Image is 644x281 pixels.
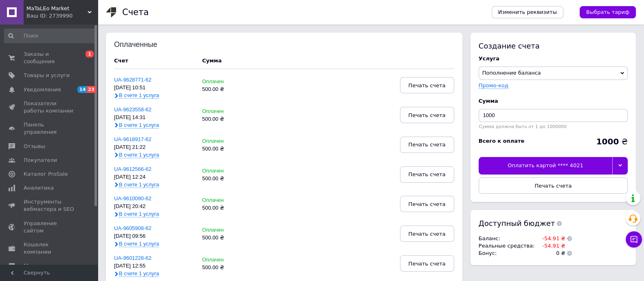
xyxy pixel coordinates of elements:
span: Маркет [24,262,44,270]
div: ₴ [596,137,628,146]
td: Баланс : [479,235,535,242]
div: Счет [114,57,194,64]
span: Печать счета [534,183,571,189]
span: Печать счета [409,231,446,237]
a: Выбрать тариф [580,6,636,18]
span: В счете 1 услуга [119,92,159,99]
div: Услуга [479,55,628,62]
span: Аналитика [24,184,54,192]
span: 14 [77,86,87,93]
span: Печать счета [409,142,446,148]
div: 500.00 ₴ [202,116,257,122]
a: UA-9628771-62 [114,77,152,83]
button: Печать счета [400,255,454,272]
div: Оплачен [202,138,257,144]
div: Оплатить картой **** 4021 [479,157,612,174]
span: В счете 1 услуга [119,181,159,188]
td: Бонус : [479,250,535,257]
b: 1000 [596,137,619,146]
button: Чат с покупателем [626,231,642,248]
div: 500.00 ₴ [202,235,257,241]
span: Выбрать тариф [586,9,629,16]
div: [DATE] 10:51 [114,85,194,91]
input: Введите сумму [479,109,628,122]
span: В счете 1 услуга [119,152,159,158]
div: 500.00 ₴ [202,265,257,271]
span: Заказы и сообщения [24,51,75,65]
div: Оплачен [202,79,257,85]
div: 500.00 ₴ [202,86,257,93]
span: Панель управления [24,121,75,136]
span: Изменить реквизиты [498,9,557,16]
span: В счете 1 услуга [119,270,159,277]
input: Поиск [4,29,96,43]
td: 0 ₴ [534,250,565,257]
span: Печать счета [409,171,446,177]
span: Каталог ProSale [24,170,68,178]
div: [DATE] 12:55 [114,263,194,269]
button: Печать счета [400,77,454,93]
span: 1 [86,51,94,58]
div: [DATE] 12:24 [114,174,194,180]
a: UA-9618917-62 [114,136,152,142]
span: Кошелек компании [24,241,75,256]
span: В счете 1 услуга [119,122,159,128]
div: Сумма [479,97,628,105]
span: Показатели работы компании [24,100,75,115]
td: -54.91 ₴ [534,242,565,250]
span: Печать счета [409,201,446,207]
span: Товары и услуги [24,72,70,79]
button: Печать счета [400,196,454,212]
button: Печать счета [479,177,628,194]
div: [DATE] 09:56 [114,233,194,239]
div: Всего к оплате [479,137,525,145]
div: Оплачен [202,197,257,204]
button: Печать счета [400,166,454,183]
a: Изменить реквизиты [492,6,563,18]
div: Оплачен [202,227,257,233]
span: Отзывы [24,143,45,150]
span: Печать счета [409,261,446,267]
div: [DATE] 20:42 [114,204,194,210]
button: Печать счета [400,107,454,123]
button: Печать счета [400,137,454,153]
button: Печать счета [400,226,454,242]
div: 500.00 ₴ [202,146,257,152]
a: UA-9612566-62 [114,166,152,172]
div: Оплачен [202,257,257,263]
span: MaTaLEo Market [26,5,88,12]
span: 23 [87,86,96,93]
h1: Счета [122,7,149,17]
div: [DATE] 21:22 [114,144,194,150]
td: Реальные средства : [479,242,535,250]
div: Сумма должна быть от 1 до 1000000 [479,124,628,129]
div: [DATE] 14:31 [114,115,194,121]
a: UA-9605908-62 [114,225,152,231]
div: Ваш ID: 2739990 [26,12,98,20]
div: 500.00 ₴ [202,176,257,182]
span: Пополнение баланса [482,70,541,76]
div: Создание счета [479,41,628,51]
span: Уведомления [24,86,61,93]
span: Печать счета [409,82,446,89]
span: Доступный бюджет [479,218,555,228]
div: Оплачен [202,108,257,115]
span: Инструменты вебмастера и SEO [24,198,75,213]
span: Управление сайтом [24,220,75,235]
div: Сумма [202,57,222,64]
div: Оплачен [202,168,257,174]
td: -54.91 ₴ [534,235,565,242]
label: Промо-код [479,82,508,89]
div: Оплаченные [114,41,167,49]
a: UA-9601228-62 [114,255,152,261]
span: В счете 1 услуга [119,241,159,247]
div: 500.00 ₴ [202,205,257,211]
a: UA-9623558-62 [114,106,152,113]
span: В счете 1 услуга [119,211,159,217]
a: UA-9610090-62 [114,195,152,201]
span: Печать счета [409,112,446,118]
span: Покупатели [24,157,57,164]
